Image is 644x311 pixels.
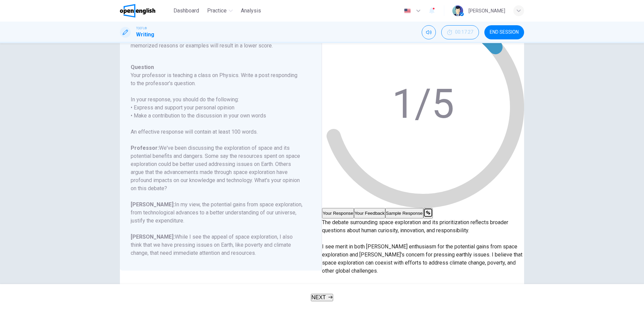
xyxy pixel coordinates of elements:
span: Practice [207,7,227,15]
h6: We've been discussing the exploration of space and its potential benefits and dangers. Some say t... [131,144,303,193]
button: 00:17:27 [441,25,479,39]
h1: Writing [136,31,154,39]
button: Analysis [238,5,264,17]
b: Professor: [131,145,159,151]
span: Dashboard [173,7,199,15]
span: TOEFL® [136,26,147,31]
h6: Question [131,63,303,71]
h6: In your response, you should do the following: • Express and support your personal opinion • Make... [131,96,303,120]
div: [PERSON_NAME] [469,7,505,15]
button: Your Feedback [354,208,385,218]
span: END SESSION [490,30,519,35]
div: Hide [441,25,479,39]
p: The debate surrounding space exploration and its prioritization reflects broader questions about ... [322,218,524,299]
h6: In my view, the potential gains from space exploration, from technological advances to a better u... [131,201,303,225]
div: basic tabs example [322,208,524,218]
button: Sample Response [385,208,423,218]
b: [PERSON_NAME]: [131,201,175,208]
button: Practice [204,5,235,17]
img: OpenEnglish logo [120,4,155,18]
a: OpenEnglish logo [120,4,171,18]
div: Mute [422,25,436,39]
b: [PERSON_NAME]: [131,234,175,240]
span: Analysis [241,7,261,15]
button: Your Response [322,208,354,218]
button: Dashboard [171,5,202,17]
h6: While I see the appeal of space exploration, I also think that we have pressing issues on Earth, ... [131,233,303,257]
span: NEXT [312,295,326,300]
img: en [403,8,412,13]
h6: An effective response will contain at least 100 words. [131,128,303,136]
h6: Your professor is teaching a class on Physics. Write a post responding to the professor’s question. [131,71,303,88]
text: 1/5 [392,80,454,128]
span: 00:17:27 [455,30,473,35]
button: NEXT [311,294,333,301]
button: END SESSION [484,25,524,39]
img: Profile picture [452,5,463,16]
